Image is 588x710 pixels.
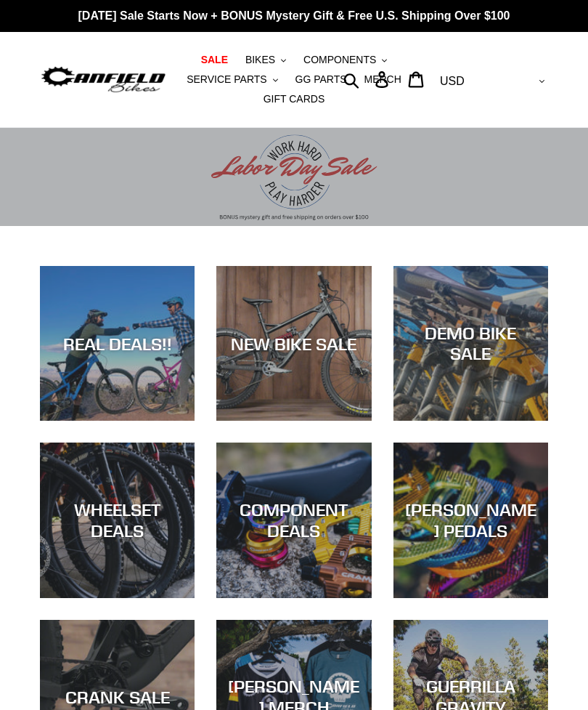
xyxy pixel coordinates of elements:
[40,443,195,597] a: WHEELSET DEALS
[296,50,394,70] button: COMPONENTS
[238,50,293,70] button: BIKES
[40,333,195,354] div: REAL DEALS!!
[393,266,548,421] a: DEMO BIKE SALE
[303,54,376,66] span: COMPONENTS
[40,687,195,708] div: CRANK SALE
[187,73,266,86] span: SERVICE PARTS
[216,266,371,421] a: NEW BIKE SALE
[40,266,195,421] a: REAL DEALS!!
[40,64,167,96] img: Canfield Bikes
[393,443,548,597] a: [PERSON_NAME] PEDALS
[40,499,195,541] div: WHEELSET DEALS
[393,499,548,541] div: [PERSON_NAME] PEDALS
[393,323,548,365] div: DEMO BIKE SALE
[179,70,285,89] button: SERVICE PARTS
[264,93,325,105] span: GIFT CARDS
[288,70,354,89] a: GG PARTS
[216,499,371,541] div: COMPONENT DEALS
[295,73,347,86] span: GG PARTS
[245,54,275,66] span: BIKES
[216,443,371,597] a: COMPONENT DEALS
[201,54,228,66] span: SALE
[194,50,235,70] a: SALE
[256,89,332,109] a: GIFT CARDS
[216,333,371,354] div: NEW BIKE SALE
